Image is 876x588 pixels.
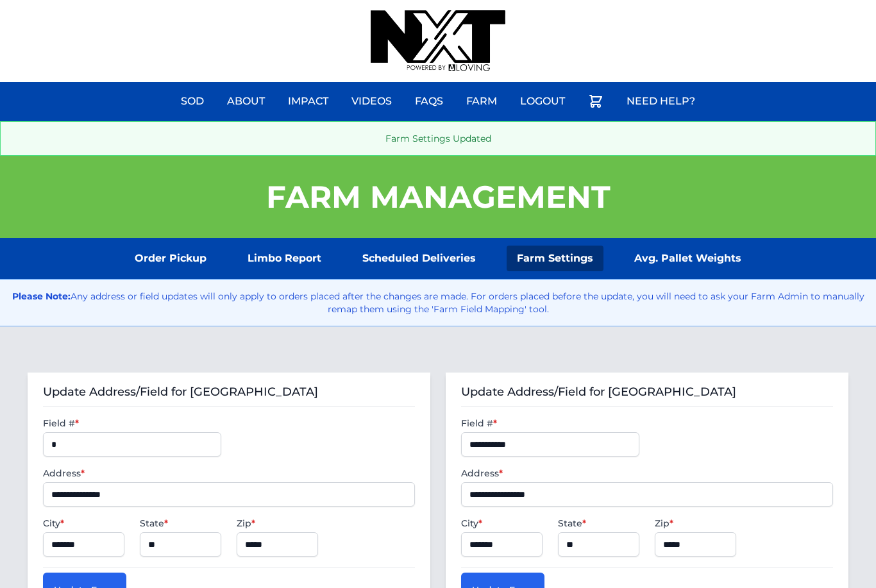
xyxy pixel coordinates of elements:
a: Logout [512,86,573,117]
a: Videos [344,86,400,117]
a: Scheduled Deliveries [352,246,486,271]
label: Address [461,467,833,480]
h3: Update Address/Field for [GEOGRAPHIC_DATA] [461,383,833,407]
strong: Please Note: [12,290,71,302]
a: Impact [280,86,336,117]
h1: Farm Management [266,181,611,212]
label: Field # [43,417,221,430]
a: Limbo Report [237,246,332,271]
label: Address [43,467,415,480]
label: City [43,517,124,530]
a: Farm [459,86,505,117]
p: Farm Settings Updated [11,132,865,145]
label: State [140,517,221,530]
label: State [558,517,639,530]
img: nextdaysod.com Logo [371,10,505,72]
a: Farm Settings [507,246,603,271]
a: About [219,86,273,117]
h3: Update Address/Field for [GEOGRAPHIC_DATA] [43,383,415,407]
label: Zip [655,517,736,530]
a: Order Pickup [124,246,217,271]
a: Avg. Pallet Weights [624,246,752,271]
a: FAQs [407,86,451,117]
label: City [461,517,543,530]
label: Zip [237,517,318,530]
label: Field # [461,417,639,430]
a: Need Help? [619,86,703,117]
a: Sod [173,86,212,117]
